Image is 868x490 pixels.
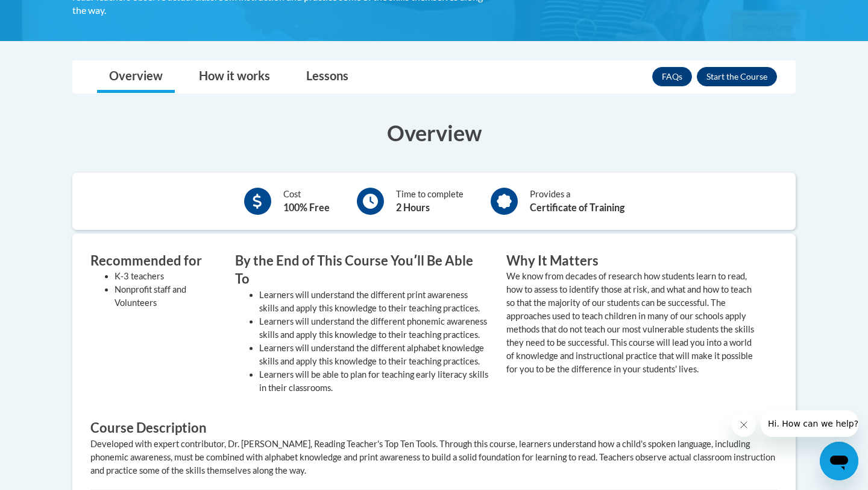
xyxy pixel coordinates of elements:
[396,202,430,213] b: 2 Hours
[761,410,858,437] iframe: Message from company
[506,270,759,376] p: We know from decades of research how students learn to read, how to assess to identify those at r...
[235,252,488,289] h3: By the End of This Course Youʹll Be Able To
[820,442,858,480] iframe: Button to launch messaging window
[90,252,217,270] h3: Recommended for
[732,413,756,437] iframe: Close message
[97,61,175,93] a: Overview
[259,368,488,395] li: Learners will be able to plan for teaching early literacy skills in their classrooms.
[530,202,624,213] b: Certificate of Training
[283,188,330,215] div: Cost
[652,67,692,86] a: FAQs
[259,288,488,315] li: Learners will understand the different print awareness skills and apply this knowledge to their t...
[396,188,464,215] div: Time to complete
[259,315,488,342] li: Learners will understand the different phonemic awareness skills and apply this knowledge to thei...
[530,188,624,215] div: Provides a
[72,118,796,148] h3: Overview
[115,283,217,310] li: Nonprofit staff and Volunteers
[294,61,360,93] a: Lessons
[115,270,217,283] li: K-3 teachers
[187,61,282,93] a: How it works
[90,419,778,437] h3: Course Description
[283,202,330,213] b: 100% Free
[90,437,778,477] div: Developed with expert contributor, Dr. [PERSON_NAME], Reading Teacher's Top Ten Tools. Through th...
[506,252,759,270] h3: Why It Matters
[697,67,777,86] button: Enroll
[259,342,488,368] li: Learners will understand the different alphabet knowledge skills and apply this knowledge to thei...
